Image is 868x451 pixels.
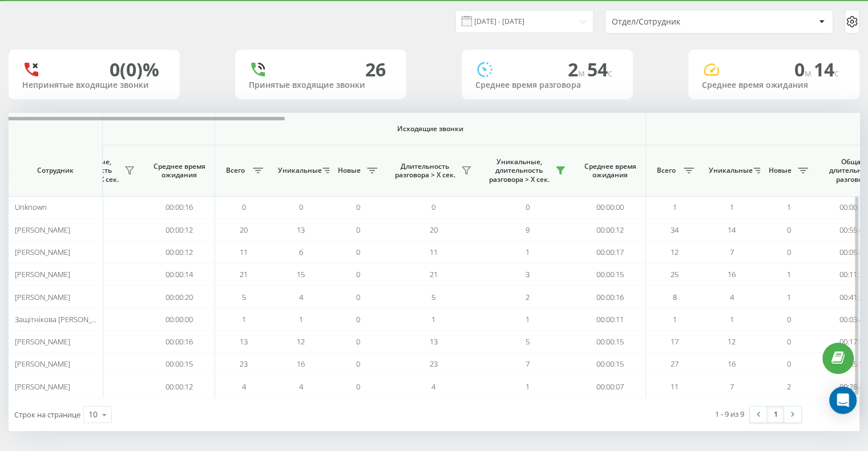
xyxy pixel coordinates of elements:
[671,381,679,392] span: 11
[15,269,70,279] span: [PERSON_NAME]
[356,269,360,279] span: 0
[526,336,530,347] span: 5
[15,292,70,302] span: [PERSON_NAME]
[144,376,215,398] td: 00:00:12
[242,292,246,302] span: 5
[15,247,70,257] span: [PERSON_NAME]
[794,57,814,82] span: 0
[15,314,114,324] span: Защітнікова [PERSON_NAME]
[356,292,360,302] span: 0
[144,196,215,218] td: 00:00:16
[144,286,215,308] td: 00:00:20
[475,80,619,90] div: Среднее время разговора
[671,269,679,279] span: 25
[365,59,386,80] div: 26
[575,353,646,375] td: 00:00:15
[144,331,215,353] td: 00:00:16
[144,308,215,331] td: 00:00:00
[22,80,166,90] div: Непринятые входящие звонки
[787,247,791,257] span: 0
[834,67,839,79] span: c
[88,409,98,420] div: 10
[15,336,70,347] span: [PERSON_NAME]
[15,381,70,392] span: [PERSON_NAME]
[299,381,303,392] span: 4
[144,241,215,263] td: 00:00:12
[526,247,530,257] span: 1
[356,247,360,257] span: 0
[728,269,736,279] span: 16
[730,292,734,302] span: 4
[249,80,393,90] div: Принятые входящие звонки
[787,314,791,324] span: 0
[587,57,612,82] span: 54
[787,202,791,212] span: 1
[278,166,319,175] span: Уникальные
[767,407,784,422] a: 1
[787,381,791,392] span: 2
[431,381,435,392] span: 4
[431,292,435,302] span: 5
[766,166,794,175] span: Новые
[299,292,303,302] span: 4
[431,314,435,324] span: 1
[430,359,438,369] span: 23
[575,308,646,331] td: 00:00:11
[787,359,791,369] span: 0
[240,336,248,347] span: 13
[671,247,679,257] span: 12
[335,166,364,175] span: Новые
[299,202,303,212] span: 0
[297,336,305,347] span: 12
[356,381,360,392] span: 0
[575,286,646,308] td: 00:00:16
[242,124,619,133] span: Исходящие звонки
[578,67,587,79] span: м
[568,57,587,82] span: 2
[486,157,552,184] span: Уникальные, длительность разговора > Х сек.
[144,218,215,241] td: 00:00:12
[728,225,736,235] span: 14
[299,247,303,257] span: 6
[356,314,360,324] span: 0
[392,162,458,180] span: Длительность разговора > Х сек.
[728,359,736,369] span: 16
[526,225,530,235] span: 9
[730,202,734,212] span: 1
[356,359,360,369] span: 0
[240,225,248,235] span: 20
[297,225,305,235] span: 13
[526,314,530,324] span: 1
[575,218,646,241] td: 00:00:12
[730,247,734,257] span: 7
[152,162,206,180] span: Среднее время ожидания
[575,376,646,398] td: 00:00:07
[430,225,438,235] span: 20
[15,225,70,235] span: [PERSON_NAME]
[805,67,814,79] span: м
[526,269,530,279] span: 3
[242,314,246,324] span: 1
[526,381,530,392] span: 1
[671,359,679,369] span: 27
[730,314,734,324] span: 1
[144,353,215,375] td: 00:00:15
[356,225,360,235] span: 0
[709,166,750,175] span: Уникальные
[431,202,435,212] span: 0
[673,292,677,302] span: 8
[814,57,839,82] span: 14
[430,269,438,279] span: 21
[787,336,791,347] span: 0
[829,387,857,414] div: Open Intercom Messenger
[787,225,791,235] span: 0
[240,359,248,369] span: 23
[715,408,744,420] div: 1 - 9 из 9
[430,247,438,257] span: 11
[612,17,748,27] div: Отдел/Сотрудник
[297,359,305,369] span: 16
[730,381,734,392] span: 7
[15,359,70,369] span: [PERSON_NAME]
[240,247,248,257] span: 11
[240,269,248,279] span: 21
